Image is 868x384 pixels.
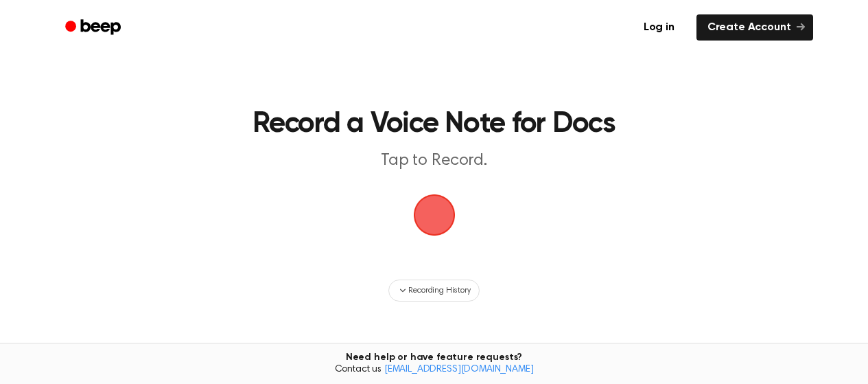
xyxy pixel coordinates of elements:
a: Log in [630,12,688,43]
span: Contact us [8,364,860,376]
p: Tap to Record. [171,150,698,172]
h1: Record a Voice Note for Docs [148,110,720,139]
a: Beep [56,14,133,41]
span: Recording History [408,284,470,297]
img: Beep Logo [414,194,455,236]
a: [EMAIL_ADDRESS][DOMAIN_NAME] [384,365,534,374]
button: Recording History [388,280,479,302]
a: Create Account [696,14,813,41]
